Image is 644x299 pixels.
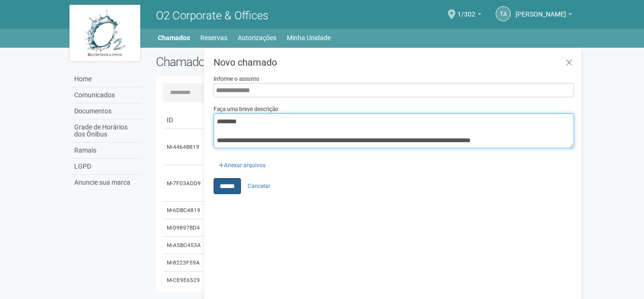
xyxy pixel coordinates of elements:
a: Home [72,71,142,87]
td: ID [163,111,206,129]
h3: Novo chamado [214,58,574,67]
a: Grade de Horários dos Ônibus [72,120,142,143]
td: M-6DBC4819 [163,202,206,219]
a: TA [496,6,511,21]
label: Informe o assunto [214,75,259,83]
a: Comunicados [72,87,142,103]
a: [PERSON_NAME] [515,12,572,19]
div: Anexar arquivos [214,155,271,170]
a: Ramais [72,143,142,159]
a: Minha Unidade [287,31,331,44]
a: 1/302 [457,12,481,19]
td: M-4464B819 [163,129,206,165]
a: Reservas [200,31,227,44]
td: M-CE9E6529 [163,272,206,289]
span: Thamiris Abdala [515,1,566,18]
h2: Chamados [156,55,322,69]
a: Cancelar [242,179,275,193]
td: M-8223F59A [163,254,206,272]
td: M-A5BC453A [163,237,206,254]
a: Documentos [72,103,142,120]
span: O2 Corporate & Offices [156,9,268,22]
span: 1/302 [457,1,475,18]
a: Anuncie sua marca [72,175,142,190]
label: Faça uma breve descrição [214,105,278,113]
img: logo.jpg [69,5,140,61]
a: LGPD [72,159,142,175]
a: Fechar [559,53,579,73]
td: M-09897BD4 [163,219,206,237]
td: M-7F03ADD9 [163,165,206,202]
a: Autorizações [238,31,276,44]
a: Chamados [158,31,190,44]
